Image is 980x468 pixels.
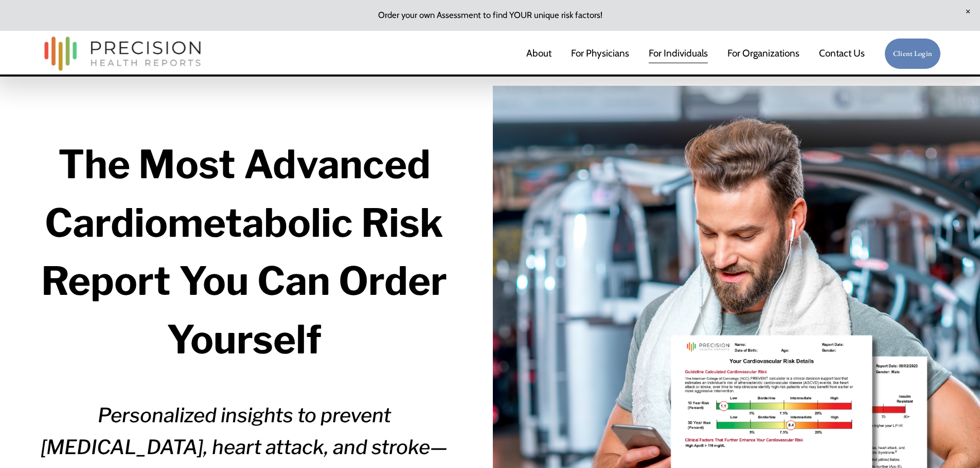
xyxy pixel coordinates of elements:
a: For Individuals [649,43,708,65]
a: Contact Us [819,43,865,65]
a: For Physicians [571,43,629,65]
a: About [526,43,551,65]
img: Precision Health Reports [39,32,206,76]
strong: The Most Advanced Cardiometabolic Risk Report You Can Order Yourself [41,141,455,363]
a: Client Login [884,38,941,70]
span: For Organizations [727,44,799,63]
a: folder dropdown [727,43,799,65]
